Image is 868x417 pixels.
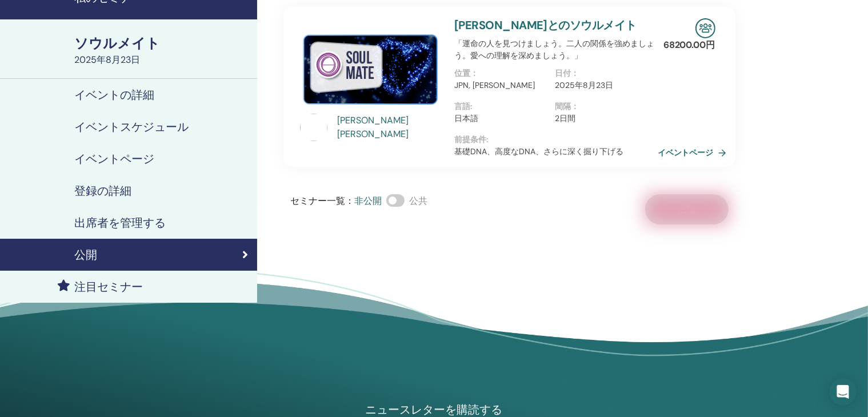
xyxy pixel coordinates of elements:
font: JPN, [PERSON_NAME] [454,80,535,90]
font: 出席者を管理する [74,215,166,230]
font: 円 [706,39,715,51]
font: 登録の詳細 [74,183,131,198]
font: イベントスケジュール [74,119,189,134]
font: 位置 [454,68,470,78]
img: ソウルメイト [300,18,441,117]
font: 68200.00 [663,39,706,51]
font: 言語 [454,101,470,111]
a: [PERSON_NAME]とのソウルメイト [454,18,637,33]
font: 日付 [555,68,571,78]
font: [PERSON_NAME] [338,114,409,126]
font: 公開 [74,247,97,262]
font: イベントの詳細 [74,87,154,102]
font: 2025年8月23日 [555,80,613,90]
font: 公共 [409,195,427,207]
font: : [470,101,473,111]
font: [PERSON_NAME] [338,128,409,140]
font: ： [571,101,579,111]
font: 注目セミナー [74,279,143,294]
a: ソウルメイト2025年8月23日 [67,34,257,67]
font: 間隔 [555,101,571,111]
font: セミナー一覧 [290,195,345,207]
a: [PERSON_NAME] [PERSON_NAME] [338,114,443,141]
font: 基礎DNA、高度なDNA、さらに深く掘り下げる [454,146,623,157]
font: 日本語 [454,113,478,123]
font: イベントページ [74,151,154,166]
font: 2025年8月23日 [74,54,140,66]
img: 対面セミナー [695,18,715,38]
font: 「運命の人を見つけましょう。二人の関係を強めましょう。愛への理解を深めましょう。」 [454,38,654,61]
font: 非公開 [354,195,382,207]
font: 前提条件 [454,134,486,145]
font: : [486,134,489,145]
font: ニュースレターを購読する [366,402,503,417]
div: インターコムメッセンジャーを開く [829,378,857,406]
font: ソウルメイト [74,34,160,52]
font: ： [470,68,478,78]
a: イベントページ [658,144,731,161]
font: イベントページ [658,148,714,158]
font: 2日間 [555,113,575,123]
font: ： [571,68,579,78]
font: ： [345,195,354,207]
